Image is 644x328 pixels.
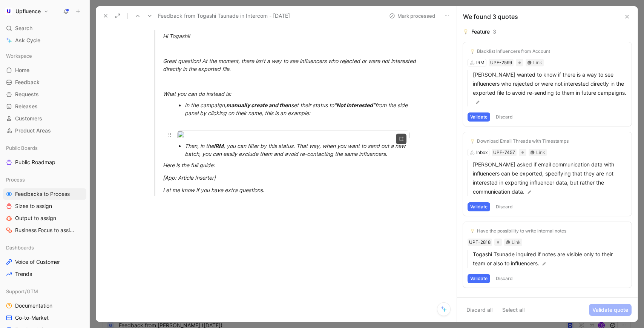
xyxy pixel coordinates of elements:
[15,8,41,15] h1: Upfluence
[15,24,32,33] span: Search
[6,52,32,60] span: Workspace
[473,250,627,268] p: Togashi Tsunade inquired if notes are visible only to their team or also to influencers.
[226,102,291,108] strong: manually create and then
[3,242,86,280] div: DashboardsVoice of CustomerTrends
[3,225,86,236] a: Business Focus to assign
[463,29,468,34] img: 💡
[15,66,29,74] span: Home
[463,304,496,316] button: Discard all
[386,11,439,21] button: Mark processed
[15,103,38,110] span: Releases
[493,202,515,211] button: Discard
[470,229,475,233] img: 💡
[3,213,86,224] a: Output to assign
[15,226,76,234] span: Business Focus to assign
[214,143,224,149] strong: IRM
[6,144,38,152] span: Public Boards
[6,244,34,251] span: Dashboards
[15,258,60,266] span: Voice of Customer
[3,77,86,88] a: Feedback
[541,261,547,266] img: pen.svg
[3,286,86,297] div: Support/GTM
[15,214,56,222] span: Output to assign
[463,12,518,21] div: We found 3 quotes
[163,32,424,40] div: Hi Togashi!
[473,70,627,106] p: [PERSON_NAME] wanted to know if there is a way to see influencers who rejected or were not intere...
[493,27,496,36] div: 3
[3,256,86,268] a: Voice of Customer
[468,47,553,56] button: 💡Blacklist Influencers from Account
[15,36,40,45] span: Ask Cycle
[3,101,86,112] a: Releases
[3,200,86,212] a: Sizes to assign
[3,142,86,154] div: Public Boards
[163,161,424,169] div: Here is the full guide:
[493,274,515,283] button: Discard
[3,89,86,100] a: Requests
[3,142,86,168] div: Public BoardsPublic Roadmap
[5,8,12,15] img: Upfluence
[3,113,86,124] a: Customers
[589,304,632,316] button: Validate quote
[15,190,70,198] span: Feedbacks to Process
[15,314,49,322] span: Go-to-Market
[15,270,32,278] span: Trends
[3,157,86,168] a: Public Roadmap
[477,48,550,54] div: Blacklist Influencers from Account
[470,139,475,143] img: 💡
[3,174,86,185] div: Process
[158,11,290,20] span: Feedback from Togashi Tsunade in Intercom - [DATE]
[468,226,569,236] button: 💡Have the possibility to write internal notes
[3,35,86,46] a: Ask Cycle
[163,186,424,194] div: Let me know if you have extra questions.
[468,137,571,146] button: 💡Download Email Threads with Timestamps
[163,174,424,182] div: [App: Article Inserter]
[475,100,480,105] img: pen.svg
[334,102,375,108] strong: “Not Interested”
[3,268,86,280] a: Trends
[493,112,515,122] button: Discard
[468,112,490,122] button: Validate
[15,115,42,122] span: Customers
[468,202,490,211] button: Validate
[477,138,569,144] div: Download Email Threads with Timestamps
[3,23,86,34] div: Search
[185,101,409,117] div: In the campaign, set their status to from the side panel by clicking on their name, this is an ex...
[15,79,40,86] span: Feedback
[15,202,52,210] span: Sizes to assign
[3,65,86,76] a: Home
[6,176,25,183] span: Process
[15,302,52,310] span: Documentation
[3,300,86,311] a: Documentation
[3,50,86,62] div: Workspace
[3,6,51,17] button: UpfluenceUpfluence
[3,125,86,136] a: Product Areas
[163,57,424,73] div: Great question! At the moment, there isn’t a way to see influencers who rejected or were not inte...
[473,160,627,196] p: [PERSON_NAME] asked if email communication data with influencers can be exported, specifying that...
[15,127,51,134] span: Product Areas
[477,228,566,234] div: Have the possibility to write internal notes
[527,189,532,195] img: pen.svg
[3,312,86,323] a: Go-to-Market
[6,288,38,295] span: Support/GTM
[163,90,424,98] div: What you can do instead is:
[15,91,39,98] span: Requests
[3,242,86,253] div: Dashboards
[470,49,475,54] img: 💡
[185,142,409,158] div: Then, in the , you can filter by this status. That way, when you want to send out a new batch, yo...
[468,274,490,283] button: Validate
[3,174,86,236] div: ProcessFeedbacks to ProcessSizes to assignOutput to assignBusiness Focus to assign
[15,159,55,166] span: Public Roadmap
[499,304,528,316] button: Select all
[471,27,490,36] div: Feature
[3,188,86,200] a: Feedbacks to Process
